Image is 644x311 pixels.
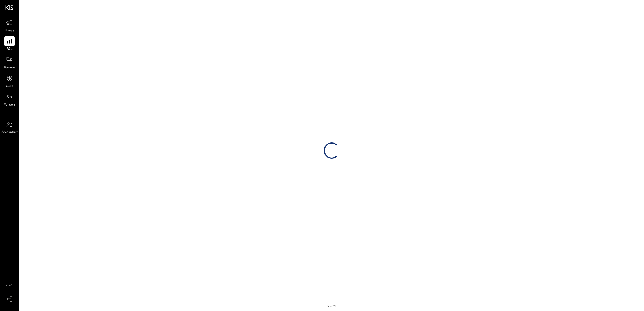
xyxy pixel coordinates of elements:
[5,28,15,33] span: Queue
[1,130,18,135] span: Accountant
[327,304,336,308] div: v 4.37.1
[6,47,13,52] span: P&L
[6,84,13,89] span: Cash
[0,55,19,70] a: Balance
[0,18,19,33] a: Queue
[4,103,15,107] span: Vendors
[0,119,19,135] a: Accountant
[4,65,15,70] span: Balance
[0,36,19,52] a: P&L
[0,92,19,107] a: Vendors
[0,73,19,89] a: Cash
